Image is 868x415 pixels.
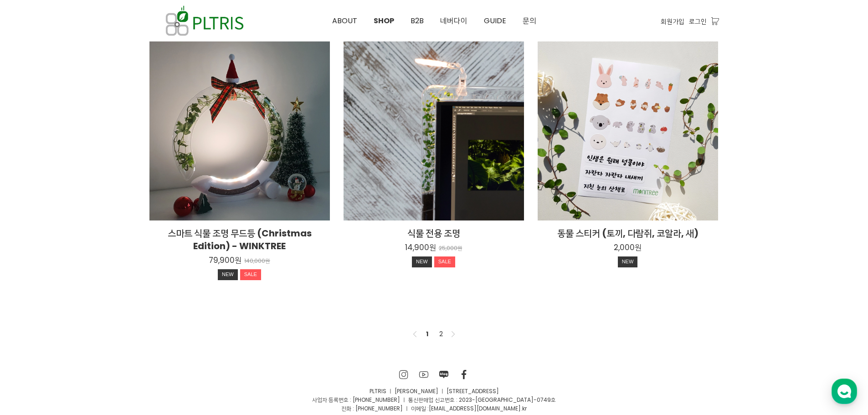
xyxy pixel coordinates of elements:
div: SALE [434,256,455,267]
span: 설정 [141,302,152,310]
h2: 식물 전용 조명 [344,227,524,240]
p: 140,000원 [244,258,270,265]
span: SHOP [374,15,394,26]
div: SALE [240,269,261,280]
span: 홈 [29,302,34,310]
a: 홈 [3,289,60,312]
a: GUIDE [476,0,514,41]
div: NEW [618,256,638,267]
a: ABOUT [324,0,365,41]
a: B2B [402,0,432,41]
a: 식물 전용 조명 14,900원 25,000원 NEWSALE [344,227,524,270]
p: 사업자 등록번호 : [PHONE_NUMBER] ㅣ 통신판매업 신고번호 : 2023-[GEOGRAPHIC_DATA]-0749호 [149,395,719,404]
a: 스마트 식물 조명 무드등 (Christmas Edition) - WINKTREE 79,900원 140,000원 NEWSALE [149,227,330,282]
a: 1 [422,328,433,339]
a: 로그인 [689,16,707,26]
a: 설정 [118,289,175,312]
div: NEW [412,256,432,267]
p: 14,900원 [405,242,436,252]
div: NEW [218,269,238,280]
span: B2B [411,15,424,26]
a: [EMAIL_ADDRESS][DOMAIN_NAME] [429,405,521,412]
p: 79,900원 [209,255,241,265]
span: 문의 [523,15,536,26]
p: 25,000원 [439,245,462,252]
a: 네버다이 [432,0,476,41]
p: 2,000원 [614,242,642,252]
p: 전화 : [PHONE_NUMBER] ㅣ 이메일 : .kr [149,404,719,413]
span: 대화 [83,303,94,310]
a: 동물 스티커 (토끼, 다람쥐, 코알라, 새) 2,000원 NEW [538,227,718,270]
a: 2 [436,328,447,339]
h2: 동물 스티커 (토끼, 다람쥐, 코알라, 새) [538,227,718,240]
span: GUIDE [484,15,506,26]
a: 문의 [514,0,544,41]
a: 대화 [60,289,118,312]
a: 회원가입 [661,16,684,26]
h2: 스마트 식물 조명 무드등 (Christmas Edition) - WINKTREE [149,227,330,252]
p: PLTRIS ㅣ [PERSON_NAME] ㅣ [STREET_ADDRESS] [149,387,719,395]
span: ABOUT [332,15,357,26]
span: 네버다이 [440,15,467,26]
a: SHOP [365,0,402,41]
